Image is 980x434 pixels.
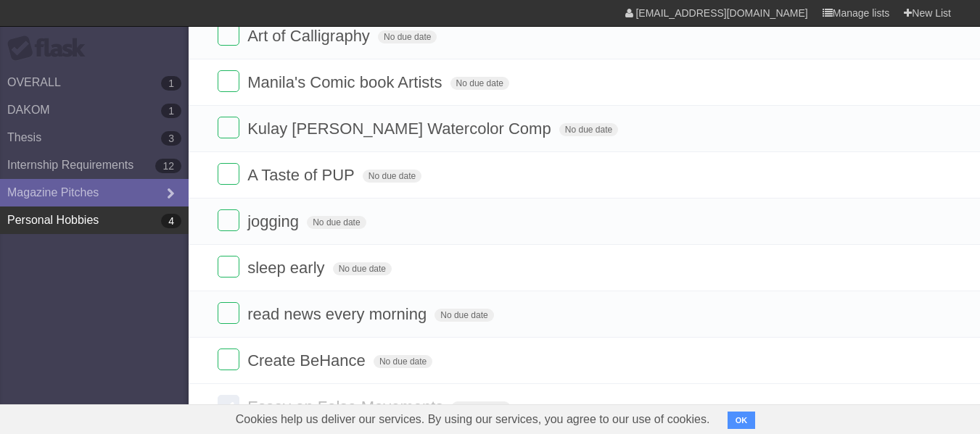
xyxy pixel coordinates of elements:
span: A Taste of PUP [247,166,358,184]
button: OK [728,412,756,429]
span: No due date [450,77,509,90]
div: Flask [7,36,94,62]
label: Done [218,256,239,277]
label: Done [218,70,239,92]
span: Manila's Comic book Artists [247,73,445,91]
label: Done [218,24,239,46]
span: Art of Calligraphy [247,27,374,45]
span: jogging [247,212,302,230]
span: No due date [378,30,437,43]
span: No due date [363,170,421,183]
b: 3 [161,131,181,146]
label: Done [218,395,239,417]
span: Essay on False Movements [247,398,447,416]
label: Done [218,349,239,370]
span: No due date [435,309,493,322]
b: 1 [161,76,181,91]
span: Cookies help us deliver our services. By using our services, you agree to our use of cookies. [221,405,725,434]
span: Create BeHance [247,351,369,370]
span: Kulay [PERSON_NAME] Watercolor Comp [247,120,555,138]
b: 4 [161,214,181,228]
label: Done [218,209,239,231]
label: Done [218,163,239,185]
span: read news every morning [247,305,430,323]
span: No due date [559,123,618,136]
span: sleep early [247,259,328,277]
b: 12 [155,159,181,173]
span: No due date [333,262,392,275]
span: No due date [307,216,366,229]
b: 1 [161,104,181,118]
label: Done [218,117,239,138]
label: Done [218,302,239,324]
span: No due date [451,401,510,414]
span: No due date [374,355,432,368]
